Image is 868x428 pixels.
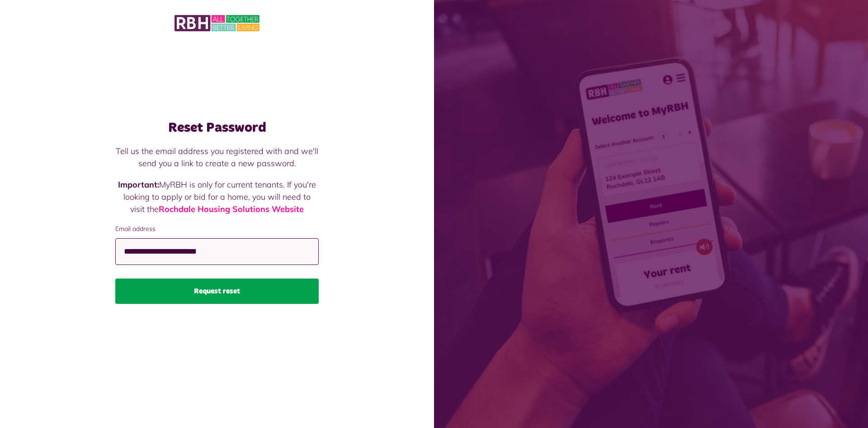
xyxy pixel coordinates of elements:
button: Request reset [115,279,319,304]
a: Rochdale Housing Solutions Website [159,204,304,214]
h1: Reset Password [115,120,319,136]
p: Tell us the email address you registered with and we'll send you a link to create a new password. [115,145,319,169]
label: Email address [115,224,319,234]
img: MyRBH [175,14,259,33]
p: MyRBH is only for current tenants. If you're looking to apply or bid for a home, you will need to... [115,178,319,215]
strong: Important: [118,179,159,190]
